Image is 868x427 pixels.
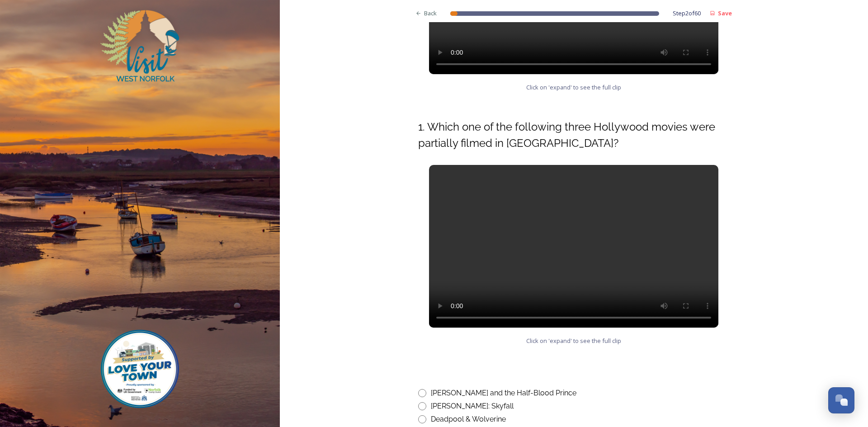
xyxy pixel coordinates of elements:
strong: Save [718,9,732,17]
span: Step 2 of 60 [673,9,701,18]
div: [PERSON_NAME] and the Half-Blood Prince [431,388,576,399]
span: Click on 'expand' to see the full clip [526,83,621,92]
div: Deadpool & Wolverine [431,414,506,425]
button: Open Chat [828,387,854,413]
div: 1. Which one of the following three Hollywood movies were partially filmed in [GEOGRAPHIC_DATA]? [411,114,736,156]
span: Click on 'expand' to see the full clip [526,337,621,345]
span: Back [424,9,437,18]
div: [PERSON_NAME]: Skyfall [431,401,514,412]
